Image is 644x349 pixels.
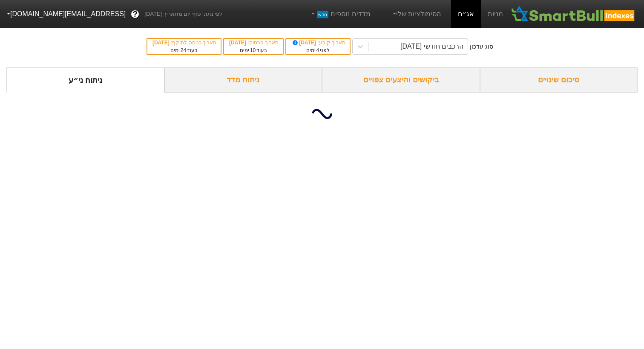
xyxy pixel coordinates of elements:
div: תאריך כניסה לתוקף : [152,39,216,47]
div: ביקושים והיצעים צפויים [322,67,480,93]
img: SmartBull [510,6,637,23]
div: ניתוח ני״ע [6,67,164,93]
span: [DATE] [152,40,171,46]
div: תאריך פרסום : [228,39,279,47]
span: 4 [316,47,319,53]
div: בעוד ימים [228,47,279,54]
span: לפי נתוני סוף יום מתאריך [DATE] [144,10,222,18]
img: loading... [312,104,332,124]
span: חדש [317,11,328,18]
div: ניתוח מדד [164,67,322,93]
div: תאריך קובע : [290,39,345,47]
a: הסימולציות שלי [388,6,445,23]
span: ? [133,9,138,20]
span: 10 [250,47,256,53]
span: [DATE] [229,40,247,46]
span: [DATE] [291,40,318,46]
div: סיכום שינויים [480,67,638,93]
div: בעוד ימים [152,47,216,54]
a: מדדים נוספיםחדש [306,6,374,23]
div: לפני ימים [290,47,345,54]
div: סוג עדכון [470,42,493,51]
span: 24 [181,47,186,53]
div: הרכבים חודשי [DATE] [400,41,463,52]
